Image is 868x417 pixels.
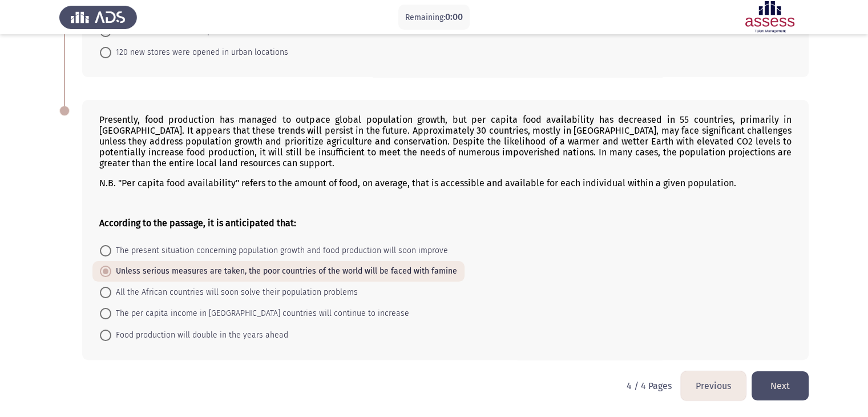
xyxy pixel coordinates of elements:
[445,11,463,22] span: 0:00
[681,371,746,400] button: load previous page
[405,10,463,25] p: Remaining:
[111,328,288,342] span: Food production will double in the years ahead
[111,46,288,59] span: 120 new stores were opened in urban locations
[731,1,809,33] img: Assessment logo of ASSESS English Language Assessment (3 Module) (Ad - IB)
[99,218,296,228] b: According to the passage, it is anticipated that:
[111,307,409,320] span: The per capita income in [GEOGRAPHIC_DATA] countries will continue to increase
[752,371,809,400] button: load next page
[111,244,448,258] span: The present situation concerning population growth and food production will soon improve
[99,178,792,189] p: N.B. "Per capita food availability" refers to the amount of food, on average, that is accessible ...
[111,286,358,299] span: All the African countries will soon solve their population problems
[111,264,457,278] span: Unless serious measures are taken, the poor countries of the world will be faced with famine
[99,114,792,228] div: Presently, food production has managed to outpace global population growth, but per capita food a...
[627,380,672,391] p: 4 / 4 Pages
[59,1,137,33] img: Assess Talent Management logo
